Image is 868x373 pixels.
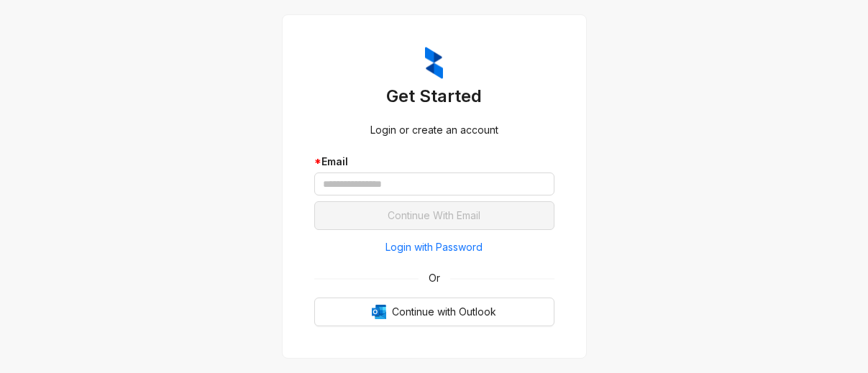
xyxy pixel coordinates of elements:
div: Email [314,154,554,170]
div: Login or create an account [314,122,554,138]
span: Or [419,270,450,286]
span: Login with Password [385,239,483,255]
button: OutlookContinue with Outlook [314,298,554,326]
h3: Get Started [314,85,554,108]
img: ZumaIcon [425,47,443,80]
img: Outlook [372,305,386,319]
span: Continue with Outlook [392,304,496,320]
button: Login with Password [314,236,554,259]
button: Continue With Email [314,201,554,230]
